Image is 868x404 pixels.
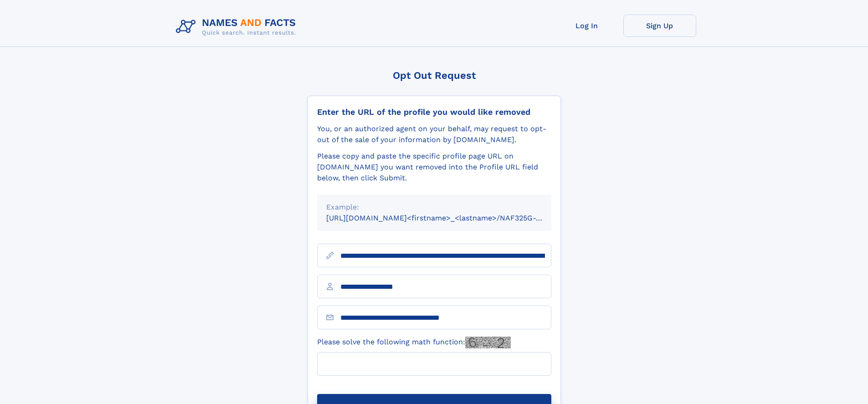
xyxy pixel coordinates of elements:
[550,15,623,37] a: Log In
[172,15,303,39] img: Logo Names and Facts
[317,107,551,117] div: Enter the URL of the profile you would like removed
[326,214,569,222] small: [URL][DOMAIN_NAME]<firstname>_<lastname>/NAF325G-xxxxxxxx
[317,123,551,145] div: You, or an authorized agent on your behalf, may request to opt-out of the sale of your informatio...
[308,70,561,81] div: Opt Out Request
[623,15,696,37] a: Sign Up
[326,202,542,213] div: Example:
[317,151,551,184] div: Please copy and paste the specific profile page URL on [DOMAIN_NAME] you want removed into the Pr...
[317,337,511,348] label: Please solve the following math function:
